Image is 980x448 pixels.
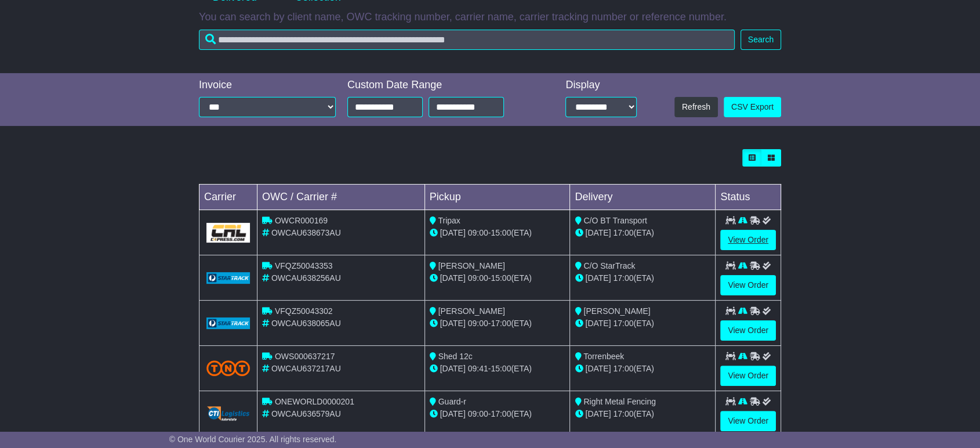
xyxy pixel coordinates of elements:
span: [DATE] [440,364,466,373]
img: GetCarrierServiceLogo [206,406,250,420]
span: [DATE] [440,409,466,418]
span: OWS000637217 [275,352,335,361]
img: GetCarrierServiceLogo [206,272,250,284]
span: Tripax [438,216,460,225]
span: [PERSON_NAME] [438,261,505,270]
span: 09:00 [468,273,488,283]
span: C/O StarTrack [583,261,635,270]
button: Search [741,30,781,50]
span: 17:00 [613,364,633,373]
span: 15:00 [491,228,511,237]
div: Custom Date Range [347,79,533,92]
div: (ETA) [575,317,710,330]
span: [DATE] [585,228,611,237]
td: Delivery [570,185,716,210]
td: Pickup [424,185,570,210]
img: GetCarrierServiceLogo [206,223,250,243]
span: [PERSON_NAME] [438,306,505,316]
a: CSV Export [724,97,781,117]
span: OWCAU636579AU [271,409,341,418]
div: Invoice [199,79,336,92]
span: 15:00 [491,273,511,283]
span: 15:00 [491,364,511,373]
div: (ETA) [575,227,710,239]
span: Shed 12c [438,352,473,361]
td: Status [716,185,781,210]
img: TNT_Domestic.png [206,360,250,376]
span: 09:00 [468,409,488,418]
div: - (ETA) [430,363,565,375]
a: View Order [720,275,776,295]
button: Refresh [674,97,718,117]
a: View Order [720,366,776,386]
span: OWCAU638065AU [271,319,341,328]
span: 17:00 [491,319,511,328]
div: - (ETA) [430,408,565,420]
td: Carrier [199,185,257,210]
span: C/O BT Transport [583,216,647,225]
span: [DATE] [440,319,466,328]
span: 17:00 [613,319,633,328]
a: View Order [720,411,776,431]
span: Guard-r [438,397,466,406]
span: 17:00 [491,409,511,418]
span: OWCR000169 [275,216,328,225]
div: Display [565,79,637,92]
div: - (ETA) [430,317,565,330]
span: 09:00 [468,319,488,328]
span: OWCAU637217AU [271,364,341,373]
span: [DATE] [585,364,611,373]
span: 17:00 [613,409,633,418]
span: [DATE] [585,409,611,418]
p: You can search by client name, OWC tracking number, carrier name, carrier tracking number or refe... [199,11,781,24]
div: (ETA) [575,363,710,375]
div: (ETA) [575,408,710,420]
span: OWCAU638256AU [271,273,341,283]
img: GetCarrierServiceLogo [206,317,250,329]
span: VFQZ50043302 [275,306,333,316]
a: View Order [720,320,776,341]
span: © One World Courier 2025. All rights reserved. [169,435,337,444]
div: (ETA) [575,272,710,284]
span: [DATE] [440,273,466,283]
span: 17:00 [613,273,633,283]
span: [DATE] [585,273,611,283]
span: Torrenbeek [583,352,624,361]
div: - (ETA) [430,272,565,284]
span: [PERSON_NAME] [583,306,650,316]
span: [DATE] [440,228,466,237]
span: ONEWORLD0000201 [275,397,354,406]
span: 17:00 [613,228,633,237]
span: [DATE] [585,319,611,328]
span: OWCAU638673AU [271,228,341,237]
a: View Order [720,230,776,250]
span: Right Metal Fencing [583,397,656,406]
span: 09:41 [468,364,488,373]
span: VFQZ50043353 [275,261,333,270]
span: 09:00 [468,228,488,237]
td: OWC / Carrier # [257,185,425,210]
div: - (ETA) [430,227,565,239]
